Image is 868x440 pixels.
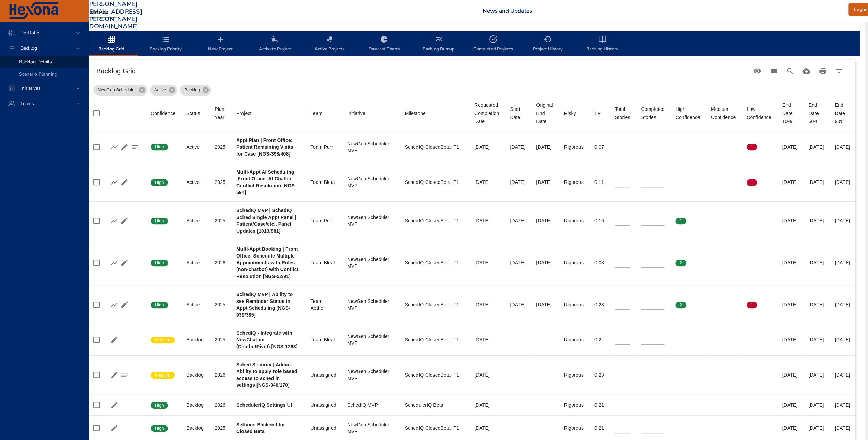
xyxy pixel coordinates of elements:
[109,299,119,310] button: Show Burnup
[236,169,296,195] b: Multi-Appt AI Scheduling |Front Office: AI Chatbot | Conflict Resolution [NGS-594]
[641,105,664,121] span: Completed Stories
[474,425,499,431] div: [DATE]
[215,301,225,308] div: 2025
[711,179,722,186] span: 0
[808,144,824,150] div: [DATE]
[835,301,850,308] div: [DATE]
[564,336,584,343] div: Rigorous
[594,425,604,431] div: 0.21
[186,109,204,117] span: Status
[594,336,604,343] div: 0.2
[236,292,293,318] b: SchedIQ MVP | Ability to see Reminder Status in Appt Scheduling [NGS-939/385]
[310,217,336,224] div: Team Purr
[151,260,168,266] span: High
[109,400,119,410] button: Edit Project Details
[109,335,119,345] button: Edit Project Details
[808,425,824,431] div: [DATE]
[808,179,824,186] div: [DATE]
[474,259,499,266] div: [DATE]
[831,63,847,79] button: Filter Table
[186,259,204,266] div: Active
[510,105,525,121] span: Start Date
[236,362,297,388] b: Sched Security | Admin: Ability to apply role based access to sched in settings [NGS-340/170]
[474,336,499,343] div: [DATE]
[310,259,336,266] div: Team Bleat
[215,401,225,408] div: 2026
[109,370,119,380] button: Edit Project Details
[119,216,130,226] button: Edit Project Details
[594,179,604,186] div: 0.11
[119,258,130,268] button: Edit Project Details
[197,35,244,53] span: New Project
[594,217,604,224] div: 0.16
[130,142,140,152] button: Project Notes
[186,179,204,186] div: Active
[641,105,664,121] div: Sort
[236,402,292,408] b: SchedulerIQ Settings UI
[594,401,604,408] div: 0.21
[594,371,604,378] div: 0.23
[405,179,464,186] div: SchedIQ-ClosedBeta- T1
[835,144,850,150] div: [DATE]
[782,301,797,308] div: [DATE]
[747,144,757,150] span: 1
[808,401,824,408] div: [DATE]
[15,30,45,36] span: Portfolio
[236,109,299,117] span: Project
[215,179,225,186] div: 2025
[150,85,177,96] div: Active
[310,109,322,117] div: Sort
[19,71,57,77] span: Scenario Planning
[594,144,604,150] div: 0.07
[109,258,119,268] button: Show Burnup
[675,260,686,266] span: 2
[405,301,464,308] div: SchedIQ-ClosedBeta- T1
[782,63,798,79] button: Search
[186,144,204,150] div: Active
[215,217,225,224] div: 2025
[347,401,394,408] div: SchedIQ MVP
[236,422,285,434] b: Settings Backend for Closed Beta
[186,109,200,117] div: Sort
[782,401,797,408] div: [DATE]
[808,371,824,378] div: [DATE]
[536,259,553,266] div: [DATE]
[474,371,499,378] div: [DATE]
[236,330,298,349] b: SchedIQ - Integrate with NewChatbot (ChatbotPivot) [NGS-1268]
[236,109,252,117] div: Sort
[564,109,576,117] div: Sort
[711,144,722,150] span: 0
[215,425,225,431] div: 2025
[594,109,601,117] div: TP
[675,144,686,150] span: 0
[151,302,168,308] span: High
[510,144,525,150] div: [DATE]
[236,137,293,157] b: Appt Plan | Front Office: Patient Remaining Visits for Case [NGS-398/408]
[564,425,584,431] div: Rigorous
[119,177,130,187] button: Edit Project Details
[835,217,850,224] div: [DATE]
[215,336,225,343] div: 2025
[615,105,630,121] div: Sort
[347,256,394,269] div: NewGen Scheduler MVP
[615,105,630,121] div: Total Stories
[109,142,119,152] button: Show Burnup
[415,35,462,53] span: Backlog Burnup
[151,109,175,117] div: Confidence
[119,370,130,380] button: Project Notes
[8,2,59,19] img: Hexona
[347,298,394,311] div: NewGen Scheduler MVP
[536,217,553,224] div: [DATE]
[711,218,722,224] span: 0
[88,35,134,53] span: Backlog Grid
[88,60,855,82] div: Table Toolbar
[564,217,584,224] div: Rigorous
[215,144,225,150] div: 2025
[186,109,200,117] div: Status
[347,214,394,228] div: NewGen Scheduler MVP
[510,217,525,224] div: [DATE]
[594,301,604,308] div: 0.23
[310,109,336,117] span: Team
